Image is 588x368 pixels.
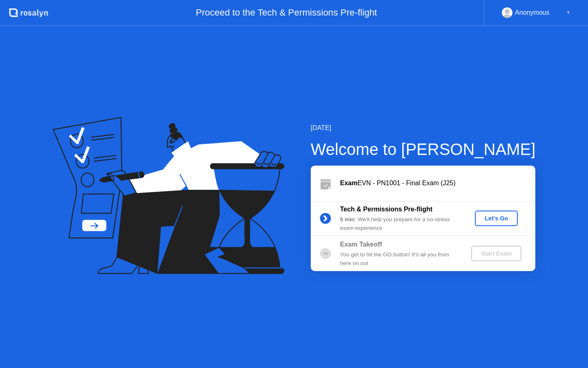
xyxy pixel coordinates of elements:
b: 5 min [340,216,355,222]
button: Let's Go [475,211,518,226]
div: : We’ll help you prepare for a no-stress exam experience [340,215,458,232]
div: EVN - PN1001 - Final Exam (J25) [340,178,535,188]
div: Start Exam [474,250,518,257]
b: Exam [340,180,358,186]
div: ▼ [566,7,570,18]
b: Tech & Permissions Pre-flight [340,206,432,213]
div: [DATE] [311,123,536,133]
div: Let's Go [478,215,514,222]
div: You get to hit the GO button! It’s all you from here on out [340,251,458,267]
b: Exam Takeoff [340,241,382,248]
div: Anonymous [515,7,550,18]
div: Welcome to [PERSON_NAME] [311,137,536,162]
button: Start Exam [471,246,521,261]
